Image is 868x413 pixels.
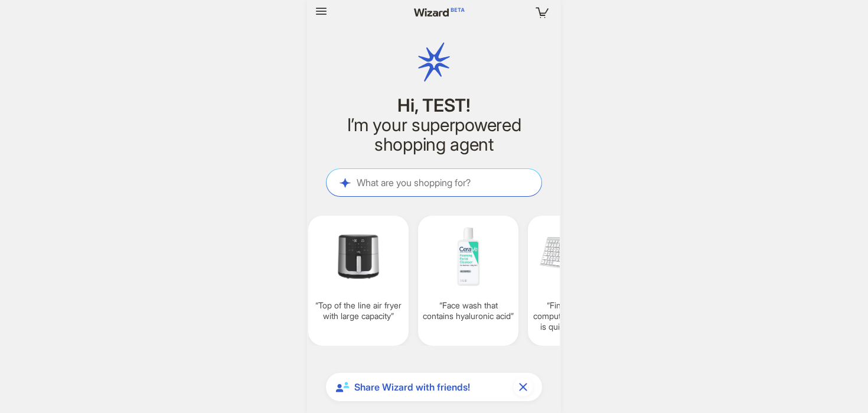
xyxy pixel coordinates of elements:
q: Top of the line air fryer with large capacity [313,300,404,321]
div: Face wash that contains hyaluronic acid [418,216,518,346]
q: Find a Bluetooth computer keyboard, that is quiet, durable, and has long battery life [533,300,624,333]
div: Share Wizard with friends! [326,373,542,401]
q: Face wash that contains hyaluronic acid [423,300,514,321]
img: Face%20wash%20that%20contains%20hyaluronic%20acid-6f0c777e.png [423,223,514,291]
img: Top%20of%20the%20line%20air%20fryer%20with%20large%20capacity-d8b2d60f.png [313,223,404,291]
div: Top of the line air fryer with large capacity [308,216,409,346]
h1: Hi, TEST! [326,96,542,115]
img: Find%20a%20Bluetooth%20computer%20keyboard_%20that%20is%20quiet_%20durable_%20and%20has%20long%20... [533,223,624,291]
div: Find a Bluetooth computer keyboard, that is quiet, durable, and has long battery life [528,216,628,346]
span: Share Wizard with friends! [354,381,509,394]
h2: I’m your superpowered shopping agent [326,115,542,154]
